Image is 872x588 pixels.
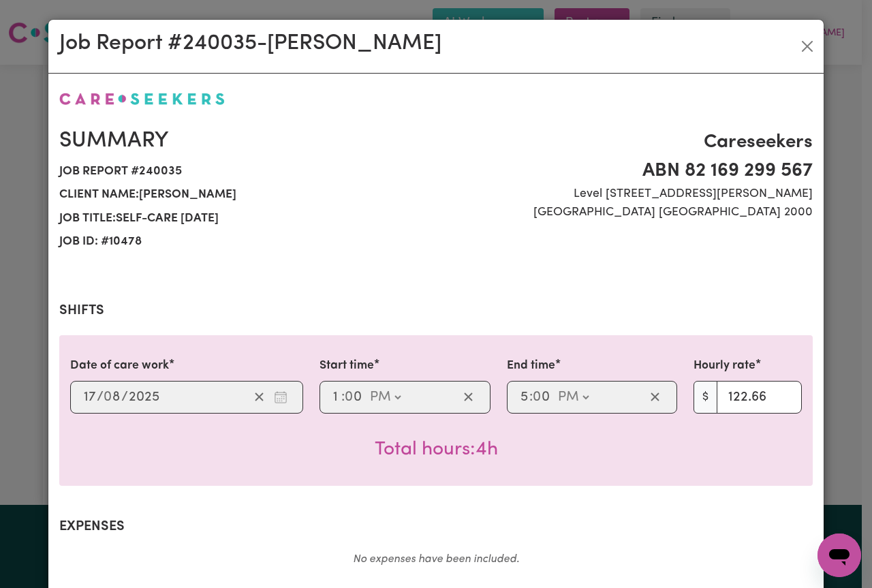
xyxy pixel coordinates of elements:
[70,357,169,375] label: Date of care work
[345,387,363,407] input: --
[817,533,861,577] iframe: Button to launch messaging window
[444,157,813,185] span: ABN 82 169 299 567
[104,390,112,404] span: 0
[59,128,428,154] h2: Summary
[83,387,97,407] input: --
[104,387,121,407] input: --
[59,160,428,183] span: Job report # 240035
[97,390,104,405] span: /
[121,390,128,405] span: /
[59,93,225,105] img: Careseekers logo
[128,387,160,407] input: ----
[533,390,541,404] span: 0
[694,357,756,375] label: Hourly rate
[533,387,551,407] input: --
[332,387,341,407] input: --
[444,204,813,221] span: [GEOGRAPHIC_DATA] [GEOGRAPHIC_DATA] 2000
[353,554,519,565] em: No expenses have been included.
[444,128,813,157] span: Careseekers
[375,440,498,459] span: Total hours worked: 4 hours
[529,390,533,405] span: :
[59,230,428,253] span: Job ID: # 10478
[320,357,374,375] label: Start time
[507,357,555,375] label: End time
[59,31,441,57] h2: Job Report # 240035 - [PERSON_NAME]
[59,207,428,230] span: Job title: Self-care [DATE]
[345,390,353,404] span: 0
[59,183,428,206] span: Client name: [PERSON_NAME]
[59,303,813,319] h2: Shifts
[520,387,529,407] input: --
[59,519,813,535] h2: Expenses
[444,185,813,203] span: Level [STREET_ADDRESS][PERSON_NAME]
[694,381,717,414] span: $
[796,35,818,57] button: Close
[249,387,270,407] button: Clear date
[270,387,292,407] button: Enter the date of care work
[341,390,345,405] span: :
